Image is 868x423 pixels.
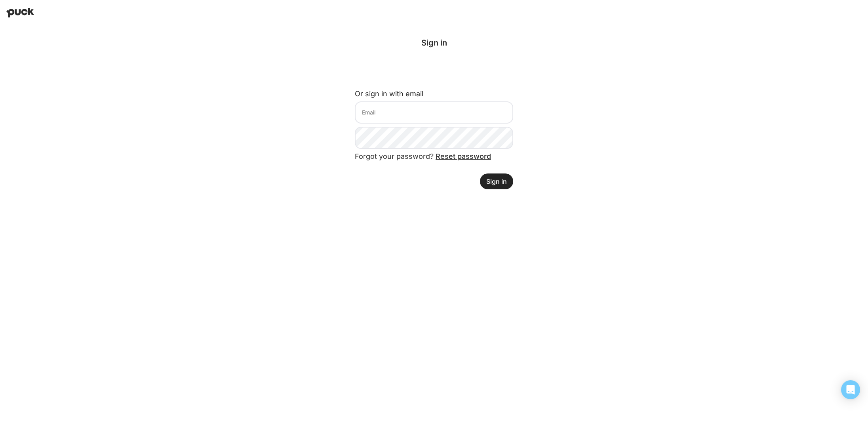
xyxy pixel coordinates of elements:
[436,152,491,160] a: Reset password
[480,173,513,189] button: Sign in
[351,61,517,78] iframe: Sign in with Google Button
[355,152,491,160] span: Forgot your password?
[841,380,860,399] div: Open Intercom Messenger
[355,101,513,124] input: Email
[355,90,423,98] label: Or sign in with email
[6,8,34,17] img: Puck home
[355,38,513,48] div: Sign in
